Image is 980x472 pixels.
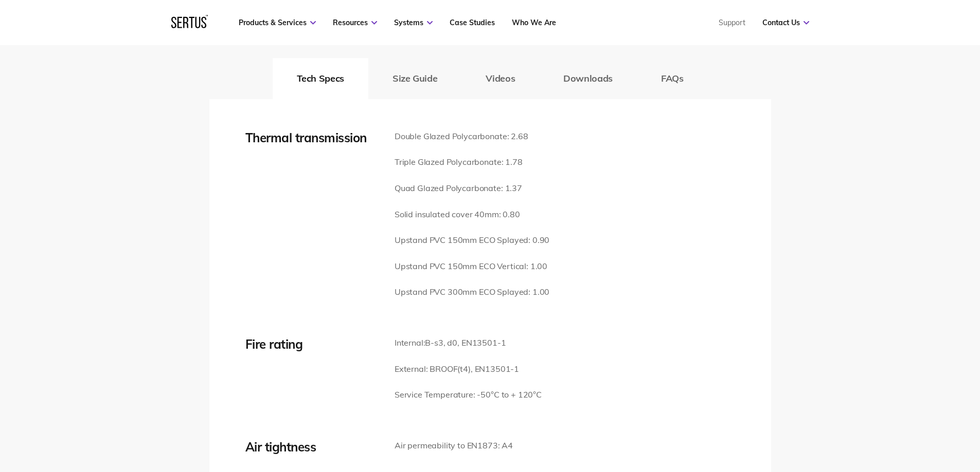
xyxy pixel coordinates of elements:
[395,364,435,374] span: External: B
[762,18,809,27] a: Contact Us
[435,364,457,374] span: ROOF
[395,234,549,247] p: Upstand PVC 150mm ECO Splayed: 0.90
[457,364,519,374] span: (t4), EN13501-1
[395,156,549,169] p: Triple Glazed Polycarbonate: 1.78
[395,439,513,452] p: Air permeability to EN1873: A4
[395,336,542,350] p: Internal:
[245,439,379,455] div: Air tightness
[637,58,708,99] button: FAQs
[394,18,433,27] a: Systems
[245,336,379,352] div: Fire rating
[395,130,549,143] p: Double Glazed Polycarbonate: 2.68
[333,18,377,27] a: Resources
[395,388,542,402] p: Service Temperature: -50°C to + 120°C
[461,58,539,99] button: Videos
[368,58,461,99] button: Size Guide
[395,260,549,273] p: Upstand PVC 150mm ECO Vertical: 1.00
[395,286,549,299] p: Upstand PVC 300mm ECO Splayed: 1.00
[239,18,316,27] a: Products & Services
[395,208,549,221] p: Solid insulated cover 40mm: 0.80
[245,130,379,145] div: Thermal transmission
[395,182,549,195] p: Quad Glazed Polycarbonate: 1.37
[450,18,495,27] a: Case Studies
[719,18,745,27] a: Support
[539,58,637,99] button: Downloads
[425,337,506,348] span: B-s3, d0, EN13501-1
[795,353,980,472] iframe: Chat Widget
[512,18,556,27] a: Who We Are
